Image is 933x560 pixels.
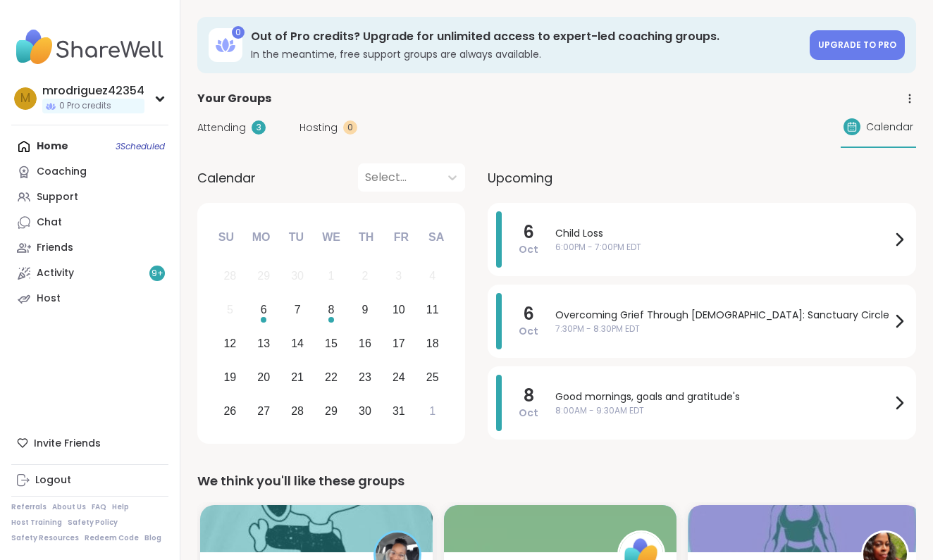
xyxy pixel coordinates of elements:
div: Choose Monday, October 6th, 2025 [249,295,279,325]
div: Logout [35,473,71,487]
a: Logout [11,468,168,493]
a: About Us [52,502,86,512]
div: 6 [261,300,267,319]
a: Referrals [11,502,47,512]
a: Coaching [11,159,168,185]
div: Fr [385,222,416,253]
div: 3 [252,120,266,135]
div: Th [351,222,382,253]
a: Redeem Code [85,533,139,543]
span: Calendar [197,168,256,187]
span: Oct [519,406,538,420]
div: Not available Tuesday, September 30th, 2025 [283,261,313,292]
h3: Out of Pro credits? Upgrade for unlimited access to expert-led coaching groups. [251,29,801,44]
div: 9 [362,300,368,319]
div: 16 [359,334,371,353]
div: We [316,222,347,253]
div: Choose Saturday, October 25th, 2025 [417,362,447,392]
div: mrodriguez42354 [42,83,144,99]
a: Safety Resources [11,533,79,543]
div: Choose Wednesday, October 8th, 2025 [316,295,347,325]
div: Host [37,292,61,306]
div: 4 [429,266,435,285]
span: Overcoming Grief Through [DEMOGRAPHIC_DATA]: Sanctuary Circle [555,308,891,323]
a: Chat [11,210,168,235]
div: Support [37,190,78,204]
div: Choose Thursday, October 30th, 2025 [350,396,381,426]
div: 20 [257,368,270,387]
div: Choose Friday, October 10th, 2025 [383,295,414,325]
div: 2 [362,266,368,285]
a: FAQ [92,502,106,512]
div: Friends [37,241,73,255]
div: 8 [328,300,335,319]
div: Mo [245,222,276,253]
span: 0 Pro credits [59,100,111,112]
div: 27 [257,402,270,421]
div: Choose Thursday, October 23rd, 2025 [350,362,381,392]
div: Choose Monday, October 20th, 2025 [249,362,279,392]
div: Choose Wednesday, October 29th, 2025 [316,396,347,426]
div: Choose Tuesday, October 14th, 2025 [283,329,313,359]
div: 25 [426,368,439,387]
div: Invite Friends [11,430,168,456]
span: Calendar [866,120,913,135]
div: Su [211,222,242,253]
div: 7 [295,300,301,319]
h3: In the meantime, free support groups are always available. [251,47,801,61]
a: Friends [11,235,168,261]
span: Attending [197,120,246,135]
div: 11 [426,300,439,319]
div: Tu [280,222,311,253]
div: Choose Sunday, October 19th, 2025 [215,362,245,392]
img: ShareWell Nav Logo [11,23,168,72]
div: 1 [328,266,335,285]
div: 19 [223,368,236,387]
div: Not available Monday, September 29th, 2025 [249,261,279,292]
span: 7:30PM - 8:30PM EDT [555,323,891,335]
a: Host Training [11,518,62,528]
a: Help [112,502,129,512]
span: Good mornings, goals and gratitude's [555,390,891,404]
div: Choose Saturday, October 18th, 2025 [417,329,447,359]
div: 24 [393,368,405,387]
div: Chat [37,216,62,230]
div: 3 [395,266,402,285]
span: Upgrade to Pro [818,39,896,51]
div: Choose Sunday, October 12th, 2025 [215,329,245,359]
div: 1 [429,402,435,421]
div: 28 [223,266,236,285]
div: Not available Saturday, October 4th, 2025 [417,261,447,292]
a: Host [11,286,168,311]
span: 8 [524,386,534,406]
span: Oct [519,242,538,256]
div: Choose Saturday, November 1st, 2025 [417,396,447,426]
div: Sa [421,222,452,253]
span: Oct [519,324,538,338]
div: 23 [359,368,371,387]
div: Not available Friday, October 3rd, 2025 [383,261,414,292]
div: Choose Monday, October 27th, 2025 [249,396,279,426]
div: Choose Sunday, October 26th, 2025 [215,396,245,426]
span: Your Groups [197,90,271,107]
span: 8:00AM - 9:30AM EDT [555,404,891,417]
div: Not available Thursday, October 2nd, 2025 [350,261,381,292]
span: Child Loss [555,226,891,241]
div: Choose Friday, October 17th, 2025 [383,329,414,359]
div: Not available Wednesday, October 1st, 2025 [316,261,347,292]
div: 29 [325,402,338,421]
a: Upgrade to Pro [810,30,905,60]
div: We think you'll like these groups [197,471,916,491]
div: Choose Wednesday, October 22nd, 2025 [316,362,347,392]
div: 21 [291,368,304,387]
div: 28 [291,402,304,421]
a: Support [11,185,168,210]
div: Choose Wednesday, October 15th, 2025 [316,329,347,359]
div: 29 [257,266,270,285]
div: 10 [393,300,405,319]
span: Upcoming [488,168,552,187]
span: Hosting [299,120,338,135]
div: Choose Tuesday, October 7th, 2025 [283,295,313,325]
div: 30 [359,402,371,421]
span: 6 [523,223,534,242]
